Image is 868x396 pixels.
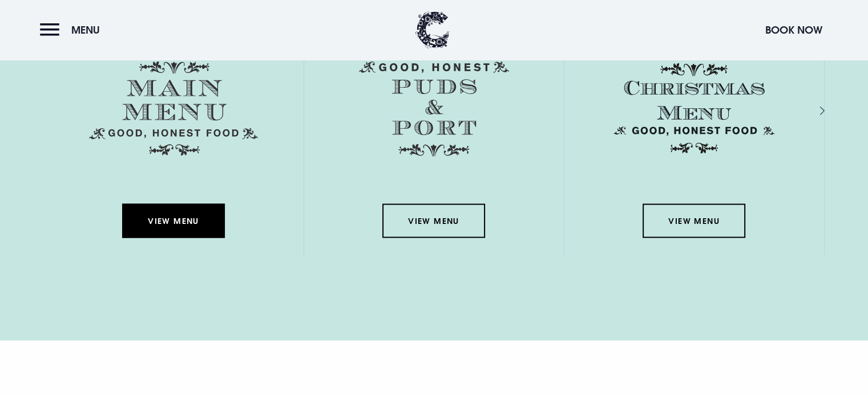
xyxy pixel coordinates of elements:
[382,203,485,238] a: View Menu
[122,203,225,238] a: View Menu
[643,203,745,238] a: View Menu
[359,61,509,157] img: Menu puds and port
[40,18,106,42] button: Menu
[415,11,450,48] img: Clandeboye Lodge
[71,23,100,36] span: Menu
[805,103,815,119] div: Next slide
[760,18,828,42] button: Book Now
[609,61,778,156] img: Christmas Menu SVG
[89,61,258,156] img: Menu main menu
